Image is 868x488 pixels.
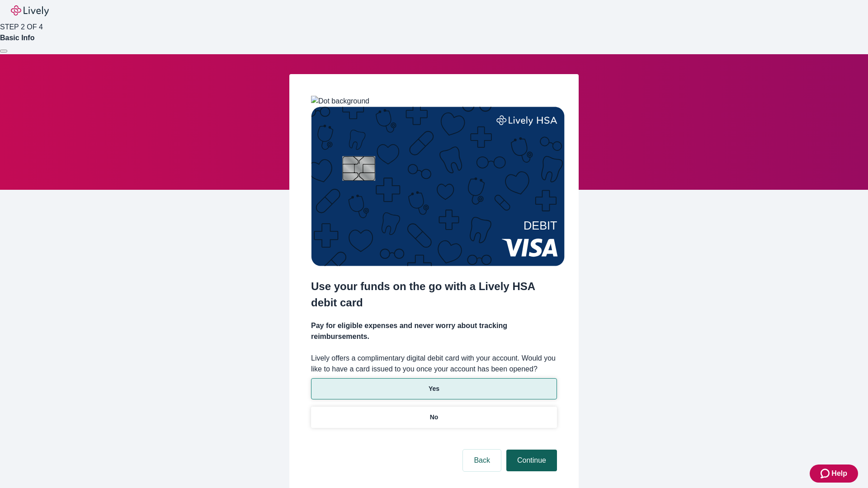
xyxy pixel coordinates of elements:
[311,107,565,266] img: Debit card
[821,468,831,479] svg: Zendesk support icon
[311,407,557,428] button: No
[429,384,439,394] p: Yes
[311,378,557,399] button: Yes
[831,468,847,479] span: Help
[311,278,557,311] h2: Use your funds on the go with a Lively HSA debit card
[810,465,858,483] button: Zendesk support iconHelp
[311,320,557,342] h4: Pay for eligible expenses and never worry about tracking reimbursements.
[311,96,369,107] img: Dot background
[311,353,557,375] label: Lively offers a complimentary digital debit card with your account. Would you like to have a card...
[506,450,557,471] button: Continue
[11,5,49,16] img: Lively
[463,450,501,471] button: Back
[430,413,439,422] p: No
